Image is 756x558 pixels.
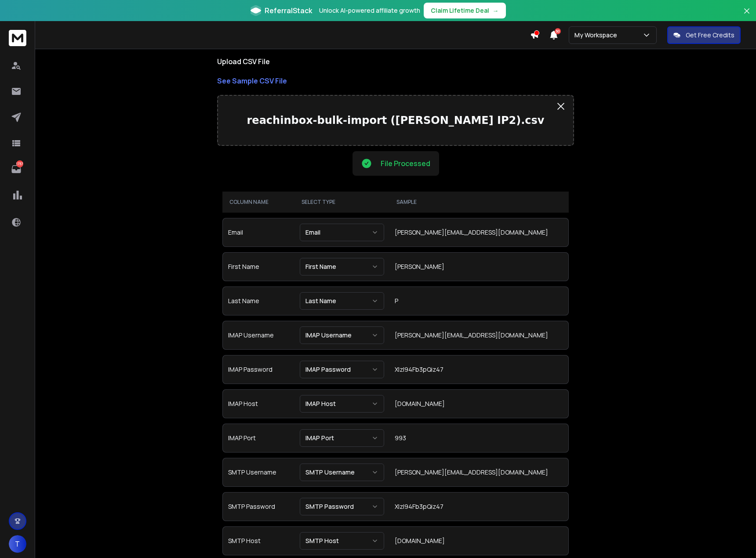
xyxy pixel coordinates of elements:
[395,434,563,442] div: 993
[395,468,563,477] div: [PERSON_NAME][EMAIL_ADDRESS][DOMAIN_NAME]
[686,31,734,40] p: Get Free Credits
[395,365,563,374] div: XIzl94Fb3pQiz47
[222,321,294,350] td: IMAP Username
[222,192,294,213] th: COLUMN NAME
[395,502,563,511] div: XIzl94Fb3pQiz47
[222,218,294,247] td: Email
[217,76,574,86] a: See Sample CSV File
[222,424,294,453] td: IMAP Port
[395,331,563,340] div: [PERSON_NAME][EMAIL_ADDRESS][DOMAIN_NAME]
[222,492,294,521] td: SMTP Password
[300,326,384,344] button: IMAP Username
[555,28,561,34] span: 50
[294,192,389,213] th: SELECT TYPE
[222,458,294,487] td: SMTP Username
[395,399,563,408] div: [DOMAIN_NAME]
[300,498,384,515] button: SMTP Password
[395,262,563,271] div: [PERSON_NAME]
[300,258,384,275] button: First Name
[493,6,499,15] span: →
[9,535,26,553] button: T
[222,389,294,418] td: IMAP Host
[741,5,752,26] button: Close banner
[395,228,563,237] div: [PERSON_NAME][EMAIL_ADDRESS][DOMAIN_NAME]
[395,536,563,545] div: [DOMAIN_NAME]
[222,526,294,555] td: SMTP Host
[222,286,294,315] td: Last Name
[300,395,384,413] button: IMAP Host
[319,6,420,15] p: Unlock AI-powered affiliate growth
[574,31,621,40] p: My Workspace
[300,224,384,241] button: Email
[395,297,563,305] div: P
[217,56,574,67] h1: Upload CSV File
[217,76,287,86] strong: See Sample CSV File
[300,361,384,378] button: IMAP Password
[225,113,566,127] p: reachinbox-bulk-import ([PERSON_NAME] IP2).csv
[16,160,23,167] p: 1737
[300,532,384,550] button: SMTP Host
[300,464,384,481] button: SMTP Username
[222,252,294,281] td: First Name
[389,192,569,213] th: SAMPLE
[381,158,430,169] p: File Processed
[667,26,741,44] button: Get Free Credits
[7,160,25,178] a: 1737
[265,5,312,16] span: ReferralStack
[424,3,506,18] button: Claim Lifetime Deal→
[222,355,294,384] td: IMAP Password
[300,429,384,447] button: IMAP Port
[300,292,384,310] button: Last Name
